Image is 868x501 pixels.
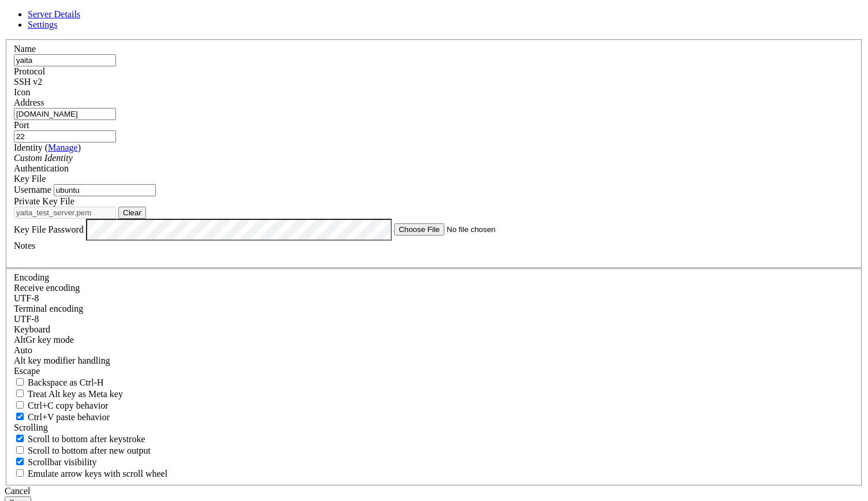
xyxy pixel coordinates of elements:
div: Key File [14,174,854,184]
label: Ctrl-C copies if true, send ^C to host if false. Ctrl-Shift-C sends ^C to host if true, copies if... [14,401,108,410]
input: Backspace as Ctrl-H [16,378,24,386]
input: Treat Alt key as Meta key [16,390,24,397]
a: Manage [48,143,78,152]
div: UTF-8 [14,314,854,324]
a: Server Details [28,9,80,19]
a: Settings [28,20,58,29]
label: Encoding [14,272,49,282]
div: SSH v2 [14,77,854,87]
label: Controls how the Alt key is handled. Escape: Send an ESC prefix. 8-Bit: Add 128 to the typed char... [14,356,110,365]
input: Scroll to bottom after new output [16,446,24,454]
button: Clear [118,207,146,219]
input: Host Name or IP [14,108,116,120]
label: Whether the Alt key acts as a Meta key or as a distinct Alt key. [14,389,123,399]
span: Ctrl+C copy behavior [28,401,108,410]
label: Name [14,44,36,54]
div: UTF-8 [14,293,854,304]
span: Ctrl+V paste behavior [28,412,110,422]
label: Set the expected encoding for data received from the host. If the encodings do not match, visual ... [14,335,74,345]
span: SSH v2 [14,77,42,87]
span: Emulate arrow keys with scroll wheel [28,469,167,478]
span: Scrollbar visibility [28,457,97,467]
label: Ctrl+V pastes if true, sends ^V to host if false. Ctrl+Shift+V sends ^V to host if true, pastes i... [14,412,110,422]
div: Escape [14,366,854,376]
div: (0, 1) [5,14,9,24]
span: Key File [14,174,46,184]
span: ( ) [45,143,81,152]
label: Identity [14,143,81,152]
label: Set the expected encoding for data received from the host. If the encodings do not match, visual ... [14,283,80,293]
div: Cancel [5,486,863,496]
label: Notes [14,241,35,250]
label: Authentication [14,163,69,173]
label: Address [14,98,44,107]
label: Icon [14,87,30,97]
span: Escape [14,366,40,376]
label: Protocol [14,66,45,76]
span: Backspace as Ctrl-H [28,377,104,387]
input: Ctrl+C copy behavior [16,401,24,409]
div: Auto [14,345,854,356]
input: Emulate arrow keys with scroll wheel [16,469,24,477]
label: Keyboard [14,324,50,334]
span: Scroll to bottom after keystroke [28,434,145,444]
label: Whether to scroll to the bottom on any keystroke. [14,434,145,444]
label: Scroll to bottom after new output. [14,446,151,455]
i: Custom Identity [14,153,73,163]
span: Scroll to bottom after new output [28,446,151,455]
span: UTF-8 [14,314,39,324]
label: Username [14,185,51,195]
label: Key File Password [14,224,84,234]
span: UTF-8 [14,293,39,303]
label: Scrolling [14,423,48,432]
input: Scroll to bottom after keystroke [16,435,24,442]
label: Private Key File [14,196,74,206]
label: The vertical scrollbar mode. [14,457,97,467]
span: Auto [14,345,32,355]
label: If true, the backspace should send BS ('\x08', aka ^H). Otherwise the backspace key should send '... [14,377,104,387]
input: Server Name [14,54,116,66]
label: The default terminal encoding. ISO-2022 enables character map translations (like graphics maps). ... [14,304,83,313]
input: Scrollbar visibility [16,458,24,465]
input: Ctrl+V paste behavior [16,413,24,420]
x-row: Connection timed out [5,5,717,14]
label: When using the alternative screen buffer, and DECCKM (Application Cursor Keys) is active, mouse w... [14,469,167,478]
input: Login Username [54,184,156,196]
input: Port Number [14,130,116,143]
span: Treat Alt key as Meta key [28,389,123,399]
label: Port [14,120,29,130]
div: Custom Identity [14,153,854,163]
